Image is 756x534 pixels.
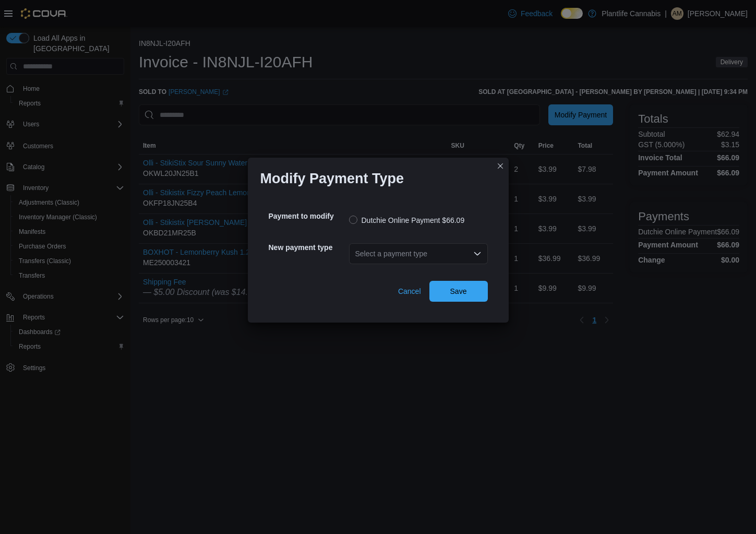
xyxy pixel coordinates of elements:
h1: Modify Payment Type [260,170,404,187]
button: Save [429,281,488,302]
span: Cancel [398,286,421,296]
h5: New payment type [269,237,347,258]
input: Accessible screen reader label [355,247,356,260]
button: Cancel [394,281,425,302]
h5: Payment to modify [269,206,347,227]
label: Dutchie Online Payment $66.09 [349,214,465,227]
button: Closes this modal window [494,160,507,172]
button: Open list of options [473,250,482,258]
span: Save [450,286,467,296]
